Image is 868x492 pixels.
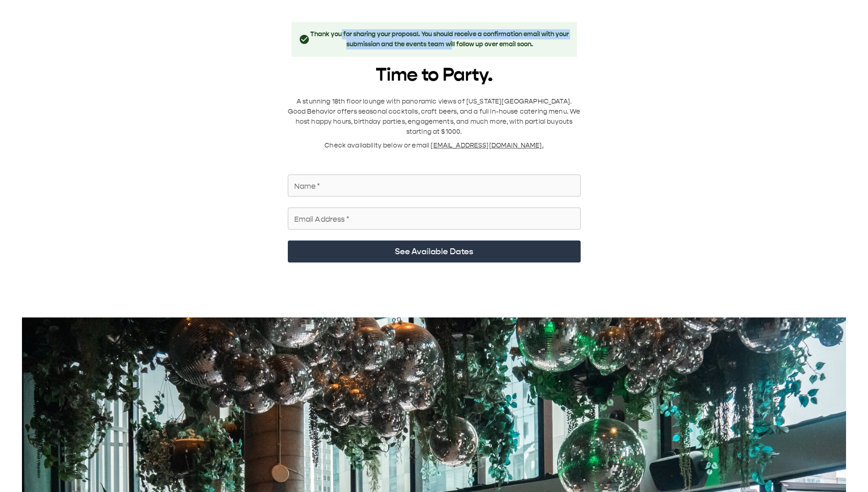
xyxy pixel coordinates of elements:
h1: Time to Party. [288,64,581,86]
h3: Thank you for sharing your proposal. You should receive a confirmation email with your submission... [310,29,570,49]
span: [EMAIL_ADDRESS][DOMAIN_NAME]. [431,142,543,149]
p: A stunning 18th floor lounge with panoramic views of [US_STATE][GEOGRAPHIC_DATA]. Good Behavior o... [288,97,581,137]
span: Check availability below or email [324,142,431,149]
button: See Available Dates [288,241,581,262]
